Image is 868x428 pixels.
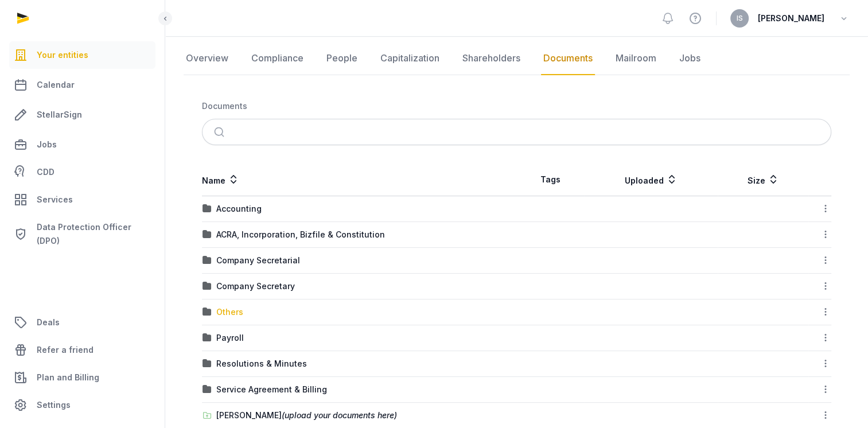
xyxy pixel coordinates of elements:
[541,42,595,75] a: Documents
[718,164,808,196] th: Size
[184,42,850,75] nav: Tabs
[378,42,442,75] a: Capitalization
[207,119,234,145] button: Submit
[216,358,307,369] div: Resolutions & Minutes
[613,42,659,75] a: Mailroom
[37,48,88,62] span: Your entities
[184,42,231,75] a: Overview
[37,78,75,92] span: Calendar
[203,385,212,394] img: folder.svg
[9,161,155,184] a: CDD
[203,411,212,420] img: folder-upload.svg
[216,306,243,318] div: Others
[758,11,824,25] span: [PERSON_NAME]
[203,204,212,213] img: folder.svg
[203,308,212,317] img: folder.svg
[737,15,743,22] span: IS
[202,164,517,196] th: Name
[216,410,397,421] div: [PERSON_NAME]
[216,384,327,395] div: Service Agreement & Billing
[203,333,212,343] img: folder.svg
[37,398,71,412] span: Settings
[324,42,360,75] a: People
[9,391,155,419] a: Settings
[202,94,831,119] nav: Breadcrumb
[202,100,247,112] div: Documents
[216,281,295,292] div: Company Secretary
[37,343,94,357] span: Refer a friend
[585,164,718,196] th: Uploaded
[662,295,868,428] iframe: Chat Widget
[517,164,585,196] th: Tags
[203,282,212,291] img: folder.svg
[677,42,703,75] a: Jobs
[9,101,155,129] a: StellarSign
[203,256,212,265] img: folder.svg
[37,220,151,248] span: Data Protection Officer (DPO)
[249,42,306,75] a: Compliance
[216,255,300,266] div: Company Secretarial
[37,165,55,179] span: CDD
[203,230,212,239] img: folder.svg
[9,336,155,364] a: Refer a friend
[662,295,868,428] div: Виджет чата
[282,410,397,420] span: (upload your documents here)
[216,229,385,240] div: ACRA, Incorporation, Bizfile & Constitution
[37,316,60,329] span: Deals
[9,131,155,158] a: Jobs
[37,371,99,384] span: Plan and Billing
[9,71,155,99] a: Calendar
[9,186,155,213] a: Services
[203,359,212,368] img: folder.svg
[37,193,73,207] span: Services
[9,309,155,336] a: Deals
[37,108,82,122] span: StellarSign
[730,9,749,28] button: IS
[37,138,57,151] span: Jobs
[9,216,155,252] a: Data Protection Officer (DPO)
[216,332,244,344] div: Payroll
[9,41,155,69] a: Your entities
[9,364,155,391] a: Plan and Billing
[216,203,262,215] div: Accounting
[460,42,523,75] a: Shareholders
